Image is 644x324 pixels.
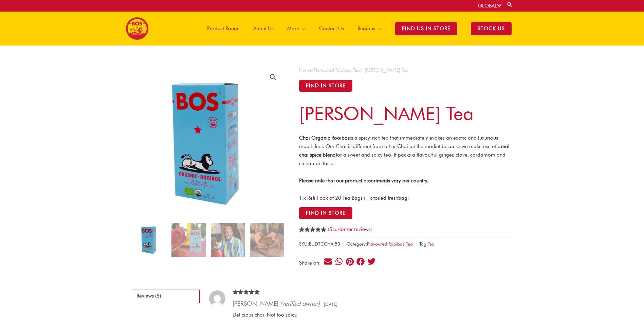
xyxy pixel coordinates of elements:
[351,12,388,46] a: Regions
[299,143,510,158] strong: real chai spice blend
[299,67,312,73] a: Home
[233,300,278,307] strong: [PERSON_NAME]
[253,18,274,39] span: About Us
[321,301,337,307] time: [DATE]
[287,18,299,39] span: More
[357,18,375,39] span: Regions
[299,260,323,266] div: Share on:
[478,3,501,9] a: GLOBAL
[345,257,354,266] div: Share on pinterest
[246,12,280,46] a: About Us
[299,135,350,141] b: Chai Organic Rooibos
[299,134,512,167] p: is a spicy, rich tea that immediately evokes an exotic and luxurious mouth feel. Our Chai is diff...
[464,12,518,46] a: STOCK US
[324,257,333,266] div: Share on email
[280,300,320,307] em: (verified owner)
[395,22,457,35] span: Find Us in Store
[250,223,284,257] img: Chai Rooibos Tea - Image 4
[471,22,512,35] span: STOCK US
[299,66,512,74] nav: Breadcrumb
[200,12,246,46] a: Product Range
[329,226,332,232] span: 5
[356,257,365,266] div: Share on facebook
[507,1,513,8] a: Search button
[309,241,340,247] span: EUDTCCHAI50
[299,227,302,240] span: 5
[207,18,240,39] span: Product Range
[233,311,496,319] p: Delicious chai. Not too spicy.
[328,226,372,232] a: (5customer reviews)
[299,80,352,92] button: Find in Store
[171,223,205,257] img: Chai Rooibos Tea - Image 2
[388,12,464,46] a: Find Us in Store
[132,289,200,303] a: Reviews (5)
[367,257,376,266] div: Share on twitter
[195,12,518,46] nav: Site Navigation
[299,227,327,255] span: Rated out of 5 based on customer ratings
[267,71,279,83] a: View full-screen image gallery
[280,12,312,46] a: More
[132,66,284,218] img: Chai Rooibos Tea
[367,241,413,247] a: Flavoured Rooibos Tea
[312,12,351,46] a: Contact Us
[428,241,435,247] a: Tea
[211,223,245,257] img: Chai Rooibos Tea - Image 3
[299,194,512,202] p: 1 x Refill box of 20 Tea Bags (1 x foiled freshbag)
[132,223,166,257] img: Chai Rooibos Tea
[233,289,260,307] span: Rated out of 5
[299,178,428,184] strong: Please note that our product assortments vary per country.
[347,240,413,248] span: Category:
[314,67,360,73] a: Flavoured Rooibos Tea
[299,102,512,125] h1: [PERSON_NAME] Tea
[319,18,344,39] span: Contact Us
[299,240,340,248] span: SKU:
[419,240,435,248] span: Tag:
[299,207,352,219] button: Find in Store
[126,17,149,40] img: BOS logo finals-200px
[334,257,344,266] div: Share on whatsapp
